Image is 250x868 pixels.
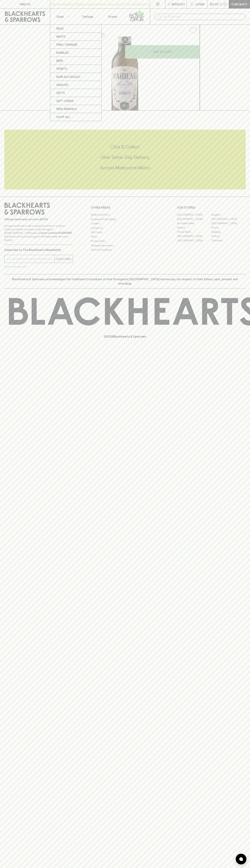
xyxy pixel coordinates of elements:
[56,107,77,111] p: New Arrivals
[50,25,101,33] a: Reds
[50,105,101,113] a: New Arrivals
[56,34,65,39] p: White
[50,41,101,49] a: Pink / Orange
[56,99,74,103] p: Gift Cards
[56,91,65,95] p: Gifts
[50,49,101,57] a: Bubbles
[56,75,81,79] p: Non Alcoholic
[56,51,69,55] p: Bubbles
[50,113,101,121] a: SHOP ALL
[56,26,64,31] p: Reds
[56,115,70,119] p: SHOP ALL
[56,67,67,71] p: Spirits
[56,43,77,47] p: Pink / Orange
[50,57,101,65] a: Beer
[50,33,101,41] a: White
[56,59,63,63] p: Beer
[50,73,101,81] a: Non Alcoholic
[50,89,101,97] a: Gifts
[50,65,101,73] a: Spirits
[50,81,101,89] a: Snacks
[56,83,68,87] p: Snacks
[50,97,101,105] a: Gift Cards
[239,857,243,861] img: bubble-icon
